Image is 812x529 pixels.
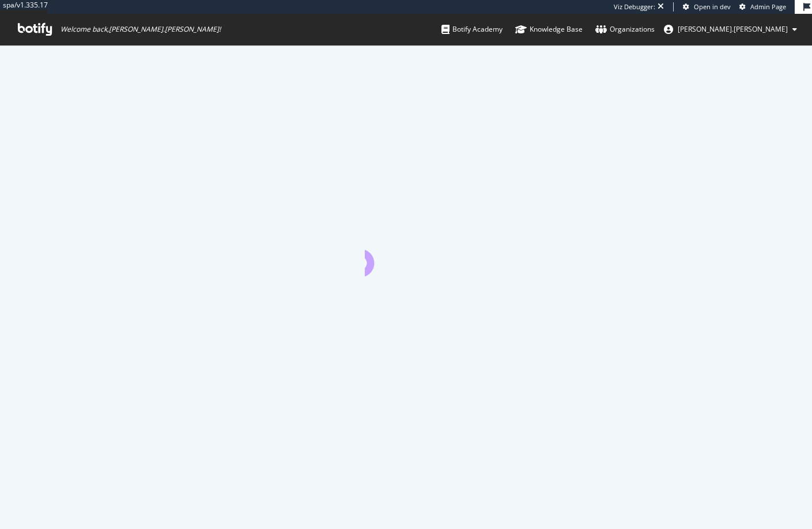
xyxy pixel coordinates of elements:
[683,2,731,12] a: Open in dev
[678,24,788,34] span: colin.reid
[515,24,583,35] div: Knowledge Base
[750,2,786,11] span: Admin Page
[515,14,583,45] a: Knowledge Base
[655,20,806,39] button: [PERSON_NAME].[PERSON_NAME]
[61,25,221,34] span: Welcome back, [PERSON_NAME].[PERSON_NAME] !
[595,14,655,45] a: Organizations
[614,2,655,12] div: Viz Debugger:
[441,24,503,35] div: Botify Academy
[739,2,786,12] a: Admin Page
[441,14,503,45] a: Botify Academy
[694,2,731,11] span: Open in dev
[595,24,655,35] div: Organizations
